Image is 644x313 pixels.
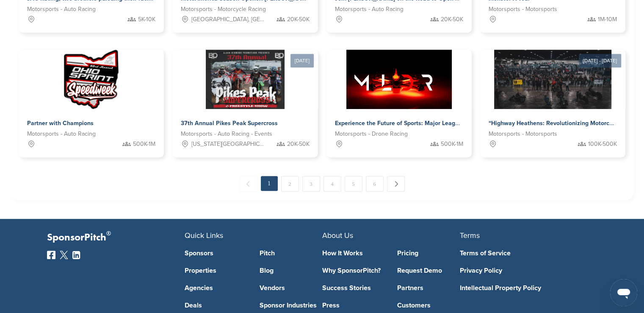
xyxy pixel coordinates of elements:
a: Sponsor Industries [260,302,322,309]
span: Motorsports - Auto Racing [27,5,96,14]
p: SponsorPitch [47,232,185,244]
a: 3 [302,176,320,192]
img: Twitter [60,251,68,259]
span: Motorsports - Drone Racing [335,129,408,139]
a: Properties [185,267,247,274]
a: Pitch [260,250,322,257]
a: Agencies [185,285,247,291]
a: 6 [366,176,384,192]
span: 1M-10M [598,15,617,24]
div: [DATE] [290,54,314,67]
a: Sponsorpitch & Experience the Future of Sports: Major League Drone Racing Live. Motorsports - Dro... [326,50,472,157]
span: [GEOGRAPHIC_DATA], [GEOGRAPHIC_DATA] [191,15,264,24]
span: Quick Links [185,231,223,240]
span: Terms [460,231,480,240]
a: Sponsors [185,250,247,257]
span: Experience the Future of Sports: Major League Drone Racing Live. [335,120,515,127]
a: Partners [397,285,460,291]
span: ← Previous [240,176,257,192]
span: Motorsports - Motorsports [489,5,557,14]
a: [DATE] - [DATE] Sponsorpitch & “Highway Heathens: Revolutionizing Motorcycle Entertainment and Co... [480,36,625,157]
span: Motorsports - Motorsports [489,129,557,139]
span: 5K-10K [138,15,155,24]
a: How It Works [322,250,385,257]
span: Motorsports - Motorcycle Racing [181,5,266,14]
a: 2 [281,176,299,192]
span: 500K-1M [441,140,463,149]
a: Customers [397,302,460,309]
span: 20K-50K [287,15,310,24]
span: 37th Annual Pikes Peak Supercross [181,120,278,127]
a: Blog [260,267,322,274]
a: Pricing [397,250,460,257]
a: [DATE] Sponsorpitch & 37th Annual Pikes Peak Supercross Motorsports - Auto Racing - Events [US_ST... [172,36,318,157]
a: Intellectual Property Policy [460,285,585,291]
img: Sponsorpitch & [64,50,119,109]
iframe: Bouton de lancement de la fenêtre de messagerie [610,279,637,306]
img: Sponsorpitch & [206,50,285,109]
em: 1 [261,176,278,191]
a: Next → [387,176,405,192]
div: [DATE] - [DATE] [579,54,621,67]
a: Success Stories [322,285,385,291]
a: Deals [185,302,247,309]
img: Facebook [47,251,55,259]
img: Sponsorpitch & [494,50,611,109]
span: 20K-50K [441,15,463,24]
span: ® [106,228,111,239]
a: 5 [345,176,362,192]
a: Request Demo [397,267,460,274]
span: [US_STATE][GEOGRAPHIC_DATA], [GEOGRAPHIC_DATA] [191,140,264,149]
a: Privacy Policy [460,267,585,274]
span: About Us [322,231,353,240]
span: Partner with Champions [27,120,94,127]
span: 100K-500K [588,140,617,149]
span: 20K-50K [287,140,310,149]
a: 4 [323,176,341,192]
a: Why SponsorPitch? [322,267,385,274]
img: Sponsorpitch & [346,50,452,109]
a: Sponsorpitch & Partner with Champions Motorsports - Auto Racing 500K-1M [19,50,164,157]
span: Motorsports - Auto Racing [335,5,404,14]
a: Terms of Service [460,250,585,257]
span: 500K-1M [133,140,155,149]
a: Vendors [260,285,322,291]
span: Motorsports - Auto Racing - Events [181,129,272,139]
span: Motorsports - Auto Racing [27,129,96,139]
a: Press [322,302,385,309]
